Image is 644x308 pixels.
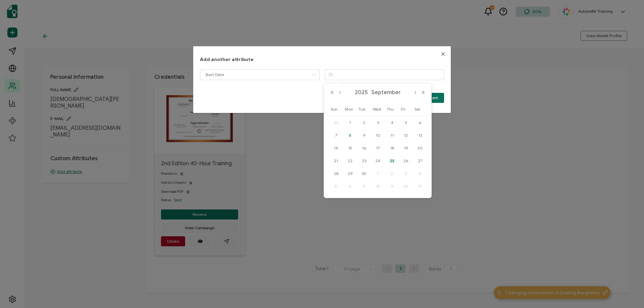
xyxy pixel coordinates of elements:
span: 4 [388,119,396,127]
span: 24 [374,157,382,165]
span: 2025 [353,89,370,96]
button: Close [435,46,451,62]
span: 31 [332,119,340,127]
span: 30 [360,170,368,178]
span: 7 [332,131,340,139]
span: 7 [360,182,368,190]
span: 27 [416,157,424,165]
span: 20 [416,144,424,152]
span: 1 [374,170,382,178]
span: 25 [388,157,396,165]
span: 10 [374,131,382,139]
span: 11 [416,182,424,190]
th: Tue [357,103,371,116]
th: Thu [385,103,399,116]
th: Wed [371,103,385,116]
span: 15 [346,144,354,152]
span: 8 [346,131,354,139]
span: 2 [388,170,396,178]
span: September [370,89,402,96]
span: 3 [374,119,382,127]
span: 6 [416,119,424,127]
span: 1 [346,119,354,127]
span: 5 [332,182,340,190]
span: 12 [402,131,410,139]
th: Mon [343,103,357,116]
span: 28 [332,170,340,178]
h1: Add another attribute [200,56,444,63]
th: Fri [399,103,413,116]
span: 19 [402,144,410,152]
span: 6 [346,182,354,190]
span: 10 [402,182,410,190]
span: 2 [360,119,368,127]
button: Next Year [419,90,427,95]
th: Sun [329,103,343,116]
span: 21 [332,157,340,165]
span: 22 [346,157,354,165]
span: 16 [360,144,368,152]
span: 5 [402,119,410,127]
span: 11 [388,131,396,139]
span: 23 [360,157,368,165]
div: dialog [193,46,451,113]
span: 29 [346,170,354,178]
button: Previous Year [328,90,336,95]
span: 18 [388,144,396,152]
span: 9 [360,131,368,139]
button: Previous Month [336,90,344,95]
span: 4 [416,170,424,178]
span: 26 [402,157,410,165]
th: Sat [413,103,427,116]
input: Choose attribute [200,69,320,80]
span: 3 [402,170,410,178]
span: 17 [374,144,382,152]
span: 8 [374,182,382,190]
iframe: Chat Widget [610,276,644,308]
span: 9 [388,182,396,190]
button: Next Month [411,90,419,95]
span: 14 [332,144,340,152]
span: 13 [416,131,424,139]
